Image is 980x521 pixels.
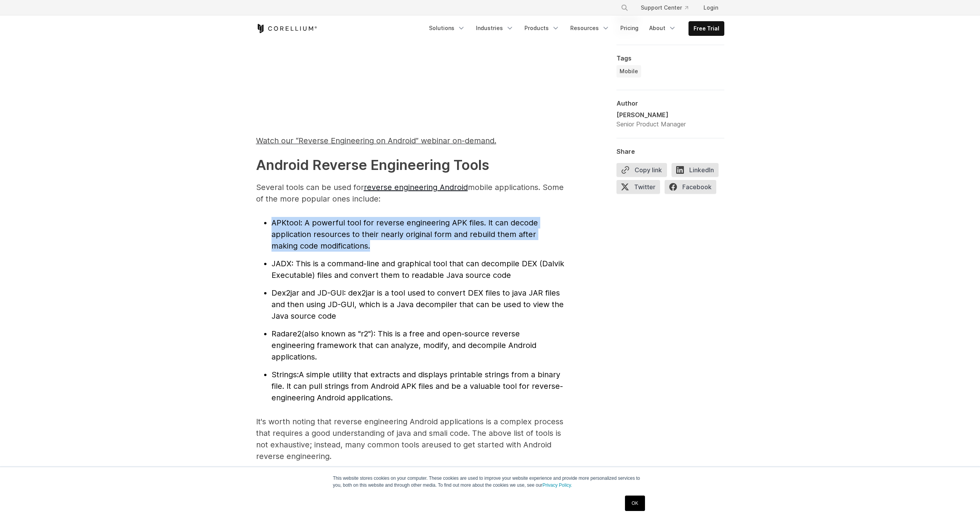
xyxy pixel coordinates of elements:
[620,67,638,75] span: Mobile
[616,148,724,155] div: Share
[424,21,724,36] div: Navigation Menu
[271,288,344,297] span: Dex2jar and JD-GUI
[310,440,434,449] span: ; instead, many common tools are
[566,21,614,35] a: Resources
[271,370,299,379] span: Strings:
[271,370,563,402] span: A simple utility that extracts and displays printable strings from a binary file. It can pull str...
[271,218,300,227] span: APKtool
[616,119,686,129] div: Senior Product Manager
[618,1,632,15] button: Search
[616,54,724,62] div: Tags
[256,136,496,145] span: Watch our “Reverse Engineering on Android” webinar on-demand.
[689,22,724,35] a: Free Trial
[616,21,643,35] a: Pricing
[625,496,645,511] a: OK
[271,288,564,321] span: : dex2jar is a tool used to convert DEX files to java JAR files and then using JD-GUI, which is a...
[697,1,724,15] a: Login
[616,163,667,177] button: Copy link
[271,259,291,268] span: JADX
[665,180,716,194] span: Facebook
[364,183,468,192] a: reverse engineering Android
[635,1,694,15] a: Support Center
[471,21,518,35] a: Industries
[310,440,438,449] span: u
[256,416,564,462] p: It's worth noting that reverse engineering Android applications is a complex process that require...
[256,139,496,145] a: Watch our “Reverse Engineering on Android” webinar on-demand.
[543,482,572,488] a: Privacy Policy.
[271,259,564,280] span: : This is a command-line and graphical tool that can decompile DEX (Dalvik Executable) files and ...
[672,163,719,177] span: LinkedIn
[616,65,641,77] a: Mobile
[520,21,564,35] a: Products
[616,180,665,197] a: Twitter
[672,163,723,180] a: LinkedIn
[665,180,721,197] a: Facebook
[256,156,489,173] strong: Android Reverse Engineering Tools
[424,21,470,35] a: Solutions
[271,218,538,250] span: : A powerful tool for reverse engineering APK files. It can decode application resources to their...
[616,110,686,119] div: [PERSON_NAME]
[271,329,302,338] span: Radare2
[616,180,660,194] span: Twitter
[271,329,536,361] span: (also known as "r2"): This is a free and open-source reverse engineering framework that can analy...
[645,21,681,35] a: About
[611,1,724,15] div: Navigation Menu
[256,24,317,33] a: Corellium Home
[616,99,724,107] div: Author
[256,182,564,205] p: Several tools can be used for mobile applications. Some of the more popular ones include:
[333,475,647,489] p: This website stores cookies on your computer. These cookies are used to improve your website expe...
